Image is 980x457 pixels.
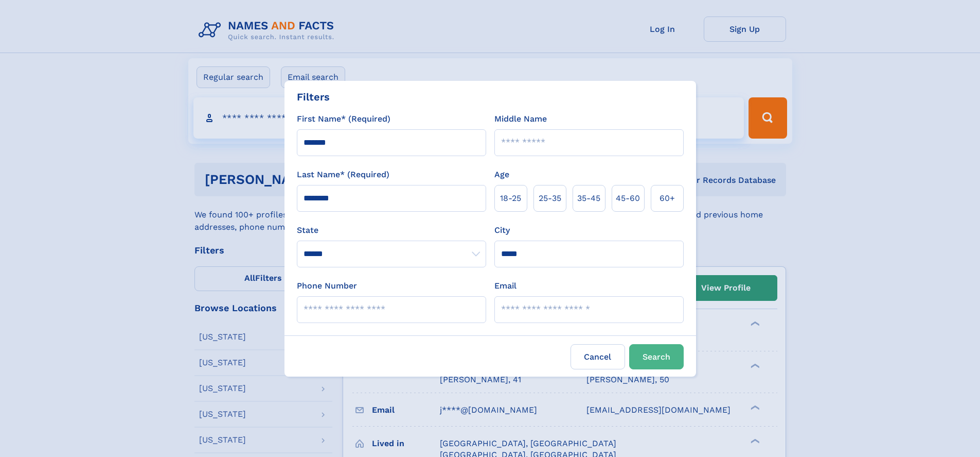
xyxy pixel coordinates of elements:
label: Age [494,168,509,181]
span: 35‑45 [577,192,600,205]
label: Middle Name [494,113,547,125]
label: City [494,224,510,236]
span: 25‑35 [539,192,561,205]
label: State [297,224,486,236]
div: Filters [297,89,330,105]
span: 18‑25 [500,192,521,205]
label: Cancel [571,344,625,369]
label: Phone Number [297,280,357,292]
label: Last Name* (Required) [297,168,389,181]
span: 60+ [660,192,675,205]
label: Email [494,280,516,292]
span: 45‑60 [616,192,640,205]
label: First Name* (Required) [297,113,390,125]
button: Search [629,344,684,369]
